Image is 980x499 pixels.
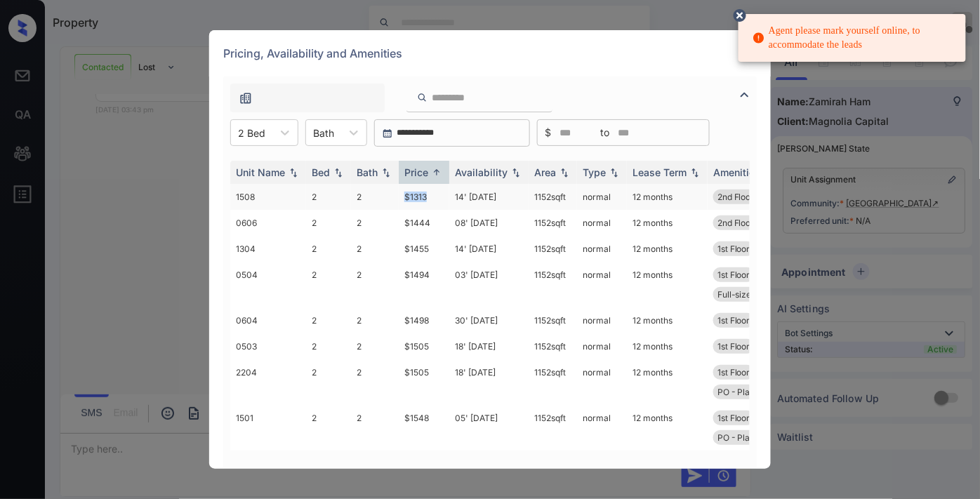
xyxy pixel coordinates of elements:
td: $1505 [399,333,449,359]
span: 2nd Floor [717,218,755,228]
img: sorting [331,168,345,178]
td: 2 [351,359,399,405]
td: $1444 [399,210,449,236]
td: 08' [DATE] [449,210,529,236]
td: 2 [306,307,351,333]
td: 2 [351,210,399,236]
td: $1498 [399,307,449,333]
td: 12 months [627,262,708,307]
td: 12 months [627,236,708,262]
td: 2 [351,262,399,307]
div: Bath [357,166,378,178]
span: 2nd Floor [717,192,755,202]
td: $1548 [399,405,449,451]
td: normal [577,210,627,236]
td: normal [577,359,627,405]
td: 2 [351,333,399,359]
td: 2 [306,262,351,307]
img: icon-zuma [417,91,428,104]
td: 2 [306,236,351,262]
td: 2 [351,184,399,210]
img: sorting [688,168,702,178]
div: Agent please mark yourself online, to accommodate the leads [753,18,955,58]
div: Availability [455,166,508,178]
img: sorting [557,168,571,178]
td: 2204 [230,359,306,405]
td: 0504 [230,262,306,307]
div: Pricing, Availability and Amenities [209,30,771,76]
td: 1508 [230,184,306,210]
div: Lease Term [633,166,687,178]
td: 14' [DATE] [449,184,529,210]
td: 30' [DATE] [449,307,529,333]
td: 2 [306,359,351,405]
td: $1455 [399,236,449,262]
span: 1st Floor [717,341,750,352]
td: 0604 [230,307,306,333]
span: $ [545,125,551,140]
td: 14' [DATE] [449,236,529,262]
td: 2 [351,236,399,262]
img: icon-zuma [239,91,253,105]
div: Type [583,166,606,178]
td: 2 [306,333,351,359]
td: 12 months [627,333,708,359]
div: Bed [312,166,330,178]
td: 1152 sqft [529,333,577,359]
td: 0503 [230,333,306,359]
td: normal [577,307,627,333]
td: 1304 [230,236,306,262]
td: 0606 [230,210,306,236]
td: 1152 sqft [529,359,577,405]
td: 1501 [230,405,306,451]
td: 1152 sqft [529,405,577,451]
span: 1st Floor [717,413,750,423]
span: Full-size washe... [717,289,786,300]
img: sorting [509,168,523,178]
td: 2 [306,184,351,210]
img: icon-zuma [736,86,753,103]
span: 1st Floor [717,315,750,326]
span: PO - Plank (All... [717,432,781,443]
div: Unit Name [236,166,285,178]
td: 1152 sqft [529,236,577,262]
span: to [600,125,609,140]
td: 03' [DATE] [449,262,529,307]
img: sorting [379,168,393,178]
span: 1st Floor [717,270,750,280]
td: 2 [306,210,351,236]
div: Price [404,166,428,178]
td: 1152 sqft [529,307,577,333]
td: $1494 [399,262,449,307]
td: 1152 sqft [529,184,577,210]
td: 2 [306,405,351,451]
td: 12 months [627,405,708,451]
td: normal [577,236,627,262]
td: 18' [DATE] [449,333,529,359]
img: sorting [286,168,300,178]
td: 2 [351,405,399,451]
td: normal [577,333,627,359]
td: $1505 [399,359,449,405]
span: 1st Floor [717,244,750,254]
td: 12 months [627,307,708,333]
img: sorting [430,167,444,178]
span: 1st Floor [717,367,750,378]
td: 12 months [627,184,708,210]
img: sorting [607,168,621,178]
td: normal [577,184,627,210]
td: 18' [DATE] [449,359,529,405]
td: 1152 sqft [529,262,577,307]
td: 2 [351,307,399,333]
td: 05' [DATE] [449,405,529,451]
td: $1313 [399,184,449,210]
div: Area [534,166,556,178]
div: Amenities [713,166,760,178]
td: 1152 sqft [529,210,577,236]
td: normal [577,262,627,307]
td: 12 months [627,359,708,405]
span: PO - Plank (All... [717,387,781,397]
td: normal [577,405,627,451]
td: 12 months [627,210,708,236]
